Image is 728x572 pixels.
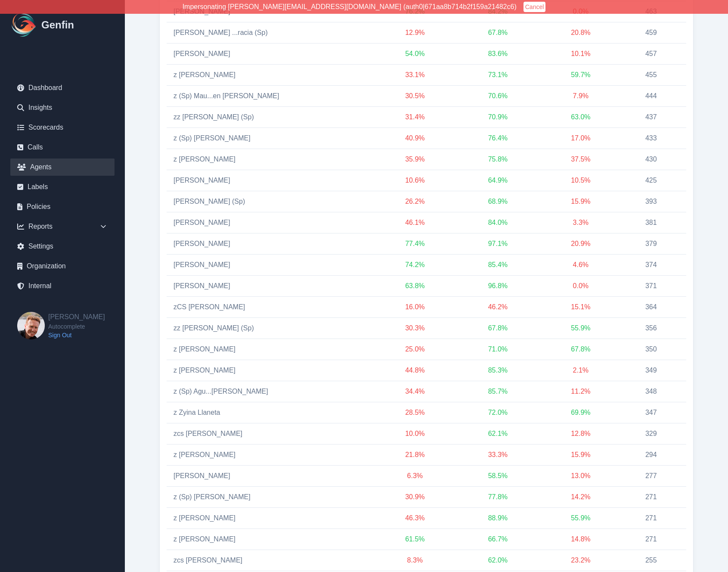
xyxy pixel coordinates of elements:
a: z (Sp) Agu...[PERSON_NAME] [173,388,268,395]
td: 374 [616,255,686,276]
span: 72.0 % [488,409,508,416]
span: 59.7 % [571,71,590,78]
span: 64.9 % [488,177,508,184]
span: 67.8 % [488,324,508,332]
a: [PERSON_NAME] [173,472,230,479]
a: Scorecards [10,119,115,136]
td: 277 [616,466,686,487]
a: [PERSON_NAME] [173,240,230,247]
span: 15.9 % [571,451,590,458]
span: 69.9 % [571,409,590,416]
a: zCS [PERSON_NAME] [173,303,245,311]
span: 0.0 % [573,282,589,289]
a: [PERSON_NAME] (Sp) [173,198,245,205]
a: Labels [10,178,115,196]
a: zz [PERSON_NAME] (Sp) [173,113,254,121]
button: Cancel [524,2,546,12]
span: 88.9 % [488,514,508,522]
span: 63.0 % [571,113,590,121]
td: 381 [616,212,686,233]
h2: [PERSON_NAME] [48,312,105,322]
span: 67.8 % [571,345,590,353]
span: 31.4 % [405,113,424,121]
a: [PERSON_NAME] [173,282,230,289]
span: Autocomplete [48,322,105,331]
span: 85.7 % [488,388,508,395]
a: z (Sp) Mau...en [PERSON_NAME] [173,92,279,99]
span: 13.0 % [571,472,590,479]
td: 444 [616,86,686,107]
span: 20.9 % [571,240,590,247]
a: Agents [10,159,115,176]
span: 40.9 % [405,134,424,142]
span: 15.9 % [571,198,590,205]
td: 271 [616,508,686,529]
td: 425 [616,170,686,191]
span: 3.3 % [573,219,589,226]
h1: Genfin [41,18,74,32]
span: 8.3 % [407,556,423,564]
span: 97.1 % [488,240,508,247]
td: 459 [616,22,686,44]
a: z [PERSON_NAME] [173,345,235,353]
span: 35.9 % [405,155,424,163]
span: 77.8 % [488,493,508,501]
span: 21.8 % [405,451,424,458]
td: 356 [616,318,686,339]
span: 76.4 % [488,134,508,142]
span: 73.1 % [488,71,508,78]
a: z [PERSON_NAME] [173,451,235,458]
span: 28.5 % [405,409,424,416]
td: 455 [616,65,686,86]
td: 348 [616,381,686,402]
td: 350 [616,339,686,360]
span: 77.4 % [405,240,424,247]
td: 255 [616,550,686,571]
span: 14.8 % [571,535,590,543]
span: 46.3 % [405,514,424,522]
span: 83.6 % [488,50,508,57]
span: 23.2 % [571,556,590,564]
span: 16.0 % [405,303,424,311]
span: 70.6 % [488,92,508,99]
span: 62.1 % [488,430,508,437]
span: 12.9 % [405,29,424,36]
td: 437 [616,107,686,128]
a: [PERSON_NAME] [173,261,230,268]
span: 61.5 % [405,535,424,543]
span: 85.3 % [488,367,508,374]
span: 25.0 % [405,345,424,353]
td: 329 [616,423,686,445]
span: 63.8 % [405,282,424,289]
span: 46.1 % [405,219,424,226]
span: 2.1 % [573,367,589,374]
td: 457 [616,44,686,65]
span: 70.9 % [488,113,508,121]
td: 371 [616,276,686,297]
span: 66.7 % [488,535,508,543]
img: Brian Dunagan [17,312,45,339]
a: [PERSON_NAME] ...racia (Sp) [173,29,268,36]
a: z (Sp) [PERSON_NAME] [173,134,251,142]
span: 10.5 % [571,177,590,184]
td: 430 [616,149,686,170]
td: 294 [616,445,686,466]
span: 62.0 % [488,556,508,564]
span: 33.1 % [405,71,424,78]
span: 46.2 % [488,303,508,311]
span: 84.0 % [488,219,508,226]
span: 75.8 % [488,155,508,163]
td: 347 [616,402,686,423]
a: Policies [10,198,115,215]
span: 10.1 % [571,50,590,57]
span: 12.8 % [571,430,590,437]
a: Internal [10,277,115,295]
a: Dashboard [10,79,115,96]
a: z [PERSON_NAME] [173,514,235,522]
span: 26.2 % [405,198,424,205]
a: z [PERSON_NAME] [173,71,235,78]
span: 68.9 % [488,198,508,205]
a: z (Sp) [PERSON_NAME] [173,493,251,501]
a: [PERSON_NAME] [173,50,230,57]
div: Reports [10,218,115,235]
